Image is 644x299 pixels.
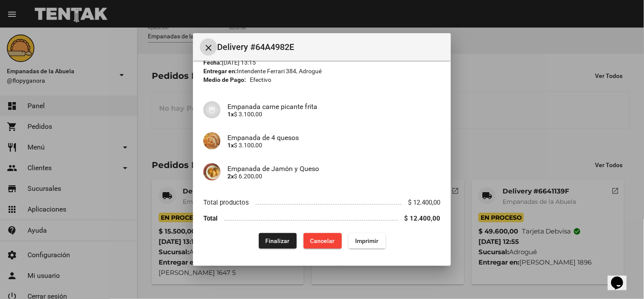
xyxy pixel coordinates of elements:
[203,68,237,75] strong: Entregar en:
[304,233,342,249] button: Cancelar
[203,210,441,226] li: Total $ 12.400,00
[266,237,290,244] span: Finalizar
[250,75,271,84] span: Efectivo
[259,233,297,249] button: Finalizar
[227,111,441,118] p: $ 3.100,00
[217,40,444,54] span: Delivery #64A4982E
[203,75,246,84] strong: Medio de Pago:
[227,173,441,180] p: $ 6.200,00
[608,265,635,290] iframe: chat widget
[227,142,234,149] b: 1x
[227,103,441,111] h4: Empanada carne picante frita
[200,38,217,56] button: Cerrar
[310,237,335,244] span: Cancelar
[203,67,441,75] div: Intendente Ferrari 384, Adrogué
[203,101,221,118] img: 07c47add-75b0-4ce5-9aba-194f44787723.jpg
[203,59,222,66] strong: Fecha:
[227,173,234,180] b: 2x
[356,237,379,244] span: Imprimir
[227,111,234,118] b: 1x
[203,58,441,67] div: [DATE] 13:15
[349,233,386,249] button: Imprimir
[227,142,441,149] p: $ 3.100,00
[203,132,221,149] img: 363ca94e-5ed4-4755-8df0-ca7d50f4a994.jpg
[227,134,441,142] h4: Empanada de 4 quesos
[203,43,214,53] mat-icon: Cerrar
[203,194,441,210] li: Total productos $ 12.400,00
[227,165,441,173] h4: Empanada de Jamón y Queso
[203,163,221,181] img: 72c15bfb-ac41-4ae4-a4f2-82349035ab42.jpg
